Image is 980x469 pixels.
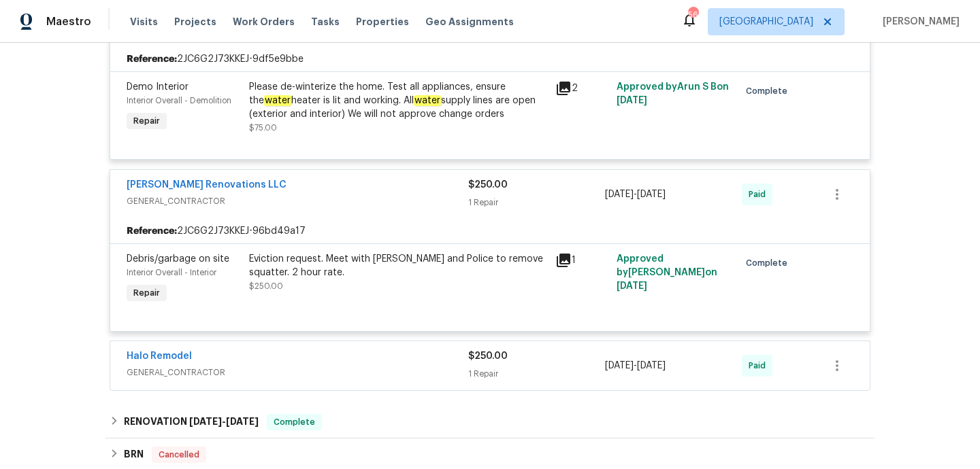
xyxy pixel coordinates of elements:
[233,15,295,29] span: Work Orders
[311,17,340,27] span: Tasks
[127,224,177,238] b: Reference:
[110,219,870,243] div: 2JC6G2J73KKEJ-96bd49a17
[249,80,547,121] div: Please de-winterize the home. Test all appliances, ensure the heater is lit and working. All supp...
[617,281,647,291] span: [DATE]
[127,52,177,66] b: Reference:
[130,15,158,29] span: Visits
[124,447,144,463] h6: BRN
[105,406,875,438] div: RENOVATION [DATE]-[DATE]Complete
[605,361,634,370] span: [DATE]
[124,414,259,430] h6: RENOVATION
[746,256,793,270] span: Complete
[356,15,409,29] span: Properties
[189,417,222,426] span: [DATE]
[555,252,608,268] div: 1
[617,82,729,105] span: Approved by Arun S B on
[425,15,514,29] span: Geo Assignments
[605,190,634,199] span: [DATE]
[127,97,231,105] span: Interior Overall - Demolition
[468,351,508,361] span: $250.00
[189,417,259,426] span: -
[746,84,793,98] span: Complete
[605,359,666,372] span: -
[128,286,165,300] span: Repair
[719,15,813,29] span: [GEOGRAPHIC_DATA]
[468,196,605,209] div: 1 Repair
[174,15,216,29] span: Projects
[127,180,287,190] a: [PERSON_NAME] Renovations LLC
[110,47,870,71] div: 2JC6G2J73KKEJ-9df5e9bbe
[749,359,771,372] span: Paid
[605,188,666,201] span: -
[153,448,205,462] span: Cancelled
[749,188,771,201] span: Paid
[249,252,547,279] div: Eviction request. Meet with [PERSON_NAME] and Police to remove squatter. 2 hour rate.
[226,417,259,426] span: [DATE]
[127,268,216,277] span: Interior Overall - Interior
[249,282,283,290] span: $250.00
[127,82,189,92] span: Demo Interior
[128,114,165,128] span: Repair
[127,194,468,208] span: GENERAL_CONTRACTOR
[414,95,441,106] em: water
[688,8,698,22] div: 56
[468,180,508,190] span: $250.00
[877,15,960,29] span: [PERSON_NAME]
[617,254,717,291] span: Approved by [PERSON_NAME] on
[264,95,291,106] em: water
[468,367,605,381] div: 1 Repair
[555,80,608,97] div: 2
[46,15,91,29] span: Maestro
[617,96,647,105] span: [DATE]
[127,254,229,264] span: Debris/garbage on site
[249,124,277,132] span: $75.00
[268,415,321,429] span: Complete
[127,366,468,379] span: GENERAL_CONTRACTOR
[127,351,192,361] a: Halo Remodel
[637,361,666,370] span: [DATE]
[637,190,666,199] span: [DATE]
